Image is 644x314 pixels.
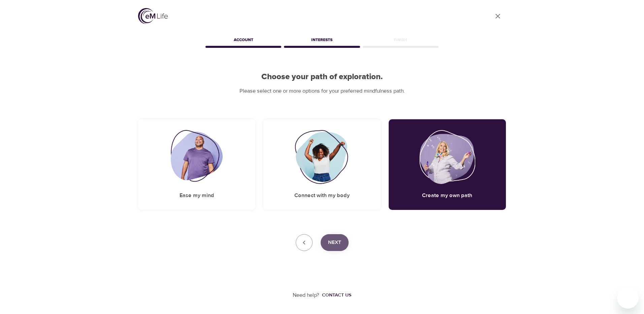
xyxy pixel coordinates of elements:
[294,192,350,199] h5: Connect with my body
[322,292,351,299] div: Contact us
[171,130,223,184] img: Ease my mind
[293,291,319,299] p: Need help?
[295,130,349,184] img: Connect with my body
[138,87,506,95] p: Please select one or more options for your preferred mindfulness path.
[490,8,506,24] a: close
[617,287,639,309] iframe: Button to launch messaging window
[319,292,351,299] a: Contact us
[328,238,341,247] span: Next
[180,192,214,199] h5: Ease my mind
[138,119,255,210] div: Ease my mindEase my mind
[263,119,381,210] div: Connect with my bodyConnect with my body
[138,8,168,24] img: logo
[321,234,349,251] button: Next
[138,72,506,82] h2: Choose your path of exploration.
[419,130,475,184] img: Create my own path
[422,192,472,199] h5: Create my own path
[389,119,506,210] div: Create my own pathCreate my own path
